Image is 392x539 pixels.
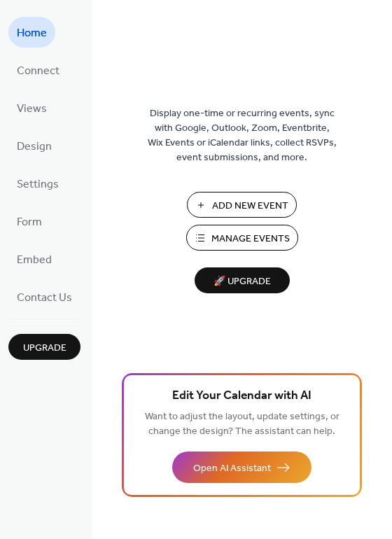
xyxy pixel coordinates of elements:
button: Upgrade [8,334,80,360]
button: Open AI Assistant [172,451,311,483]
span: Views [17,98,47,120]
span: Manage Events [211,232,290,246]
a: Contact Us [8,281,80,312]
span: Open AI Assistant [193,461,271,476]
a: Form [8,206,50,237]
span: Want to adjust the layout, update settings, or change the design? The assistant can help. [145,407,339,441]
button: 🚀 Upgrade [195,267,290,293]
button: Manage Events [186,225,298,251]
span: Display one-time or recurring events, sync with Google, Outlook, Zoom, Eventbrite, Wix Events or ... [148,106,337,165]
span: Upgrade [23,341,66,356]
span: Connect [17,60,59,83]
a: Connect [8,55,68,85]
a: Views [8,92,55,123]
span: Form [17,211,42,234]
button: Add New Event [187,192,297,218]
span: Design [17,136,52,158]
span: Edit Your Calendar with AI [172,386,311,406]
span: Add New Event [212,199,288,213]
span: Home [17,22,47,45]
span: Embed [17,249,52,272]
a: Embed [8,244,60,274]
a: Design [8,130,60,161]
span: Contact Us [17,287,72,309]
a: Settings [8,168,67,199]
span: 🚀 Upgrade [203,272,281,291]
span: Settings [17,174,59,196]
a: Home [8,17,55,48]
